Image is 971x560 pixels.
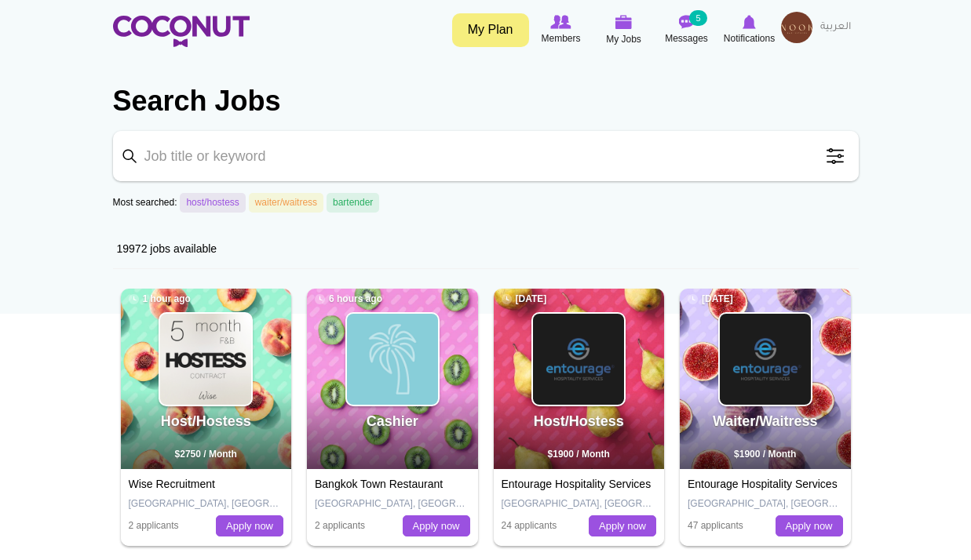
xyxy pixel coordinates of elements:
p: [GEOGRAPHIC_DATA], [GEOGRAPHIC_DATA] [315,497,470,511]
span: 24 applicants [502,520,557,531]
label: Most searched: [113,196,177,209]
a: Host/Hostess [534,413,624,429]
a: Apply now [216,515,283,537]
a: My Plan [452,13,529,47]
a: Host/Hostess [161,413,251,429]
span: 1 hour ago [129,293,191,306]
p: [GEOGRAPHIC_DATA], [GEOGRAPHIC_DATA] [502,497,657,511]
a: العربية [812,12,859,43]
a: Messages Messages 5 [655,12,718,48]
h2: Search Jobs [113,82,859,120]
span: 47 applicants [688,520,743,531]
a: host/hostess [180,193,245,213]
img: Messages [679,15,695,29]
img: Entourage Hospitality Services [720,314,811,405]
a: Browse Members Members [530,12,593,48]
span: $2750 / Month [175,449,237,460]
img: Browse Members [550,15,571,29]
div: 19972 jobs available [113,229,859,269]
a: Apply now [776,515,843,537]
span: My Jobs [606,31,641,47]
span: $1900 / Month [548,449,610,460]
a: Cashier [367,413,418,429]
input: Job title or keyword [113,131,859,181]
img: Home [113,16,250,47]
a: Bangkok Town Restaurant [315,478,443,490]
span: [DATE] [502,293,547,306]
a: Entourage Hospitality Services [502,478,652,490]
span: 2 applicants [315,520,365,531]
img: Entourage Hospitality Services [533,314,624,405]
a: Notifications Notifications [718,12,781,48]
span: Messages [665,31,708,46]
a: waiter/waitress [249,193,323,213]
span: 6 hours ago [315,293,382,306]
a: Entourage Hospitality Services [688,478,838,490]
a: My Jobs My Jobs [593,12,655,49]
a: Apply now [589,515,656,537]
a: bartender [327,193,379,213]
small: 5 [689,10,706,26]
span: $1900 / Month [734,449,796,460]
span: 2 applicants [129,520,179,531]
span: [DATE] [688,293,733,306]
span: Members [541,31,580,46]
a: Apply now [403,515,470,537]
img: Notifications [743,15,756,29]
p: [GEOGRAPHIC_DATA], [GEOGRAPHIC_DATA] [688,497,843,511]
img: My Jobs [615,15,633,29]
a: Wise Recruitment [129,478,215,490]
img: Watermelon Ecosystem [347,314,438,405]
p: [GEOGRAPHIC_DATA], [GEOGRAPHIC_DATA] [129,497,284,511]
span: Notifications [724,31,775,46]
a: Waiter/Waitress [713,413,818,429]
